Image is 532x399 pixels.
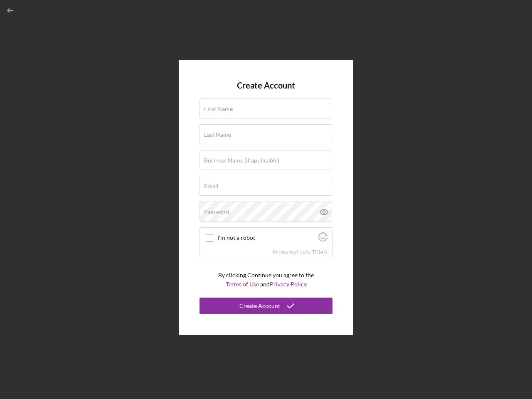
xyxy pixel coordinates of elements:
[305,249,328,256] a: Visit Altcha.org
[204,183,219,190] label: Email
[204,106,233,112] label: First Name
[239,298,280,314] div: Create Account
[204,131,231,138] label: Last Name
[199,298,332,314] button: Create Account
[204,209,229,215] label: Password
[270,281,307,288] a: Privacy Policy
[226,281,259,288] a: Terms of Use
[272,249,328,256] div: Protected by
[217,234,316,241] label: I'm not a robot
[204,157,279,164] label: Business Name (if applicable)
[218,271,314,289] p: By clicking Continue you agree to the and
[318,236,328,243] a: Visit Altcha.org
[237,81,295,90] h4: Create Account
